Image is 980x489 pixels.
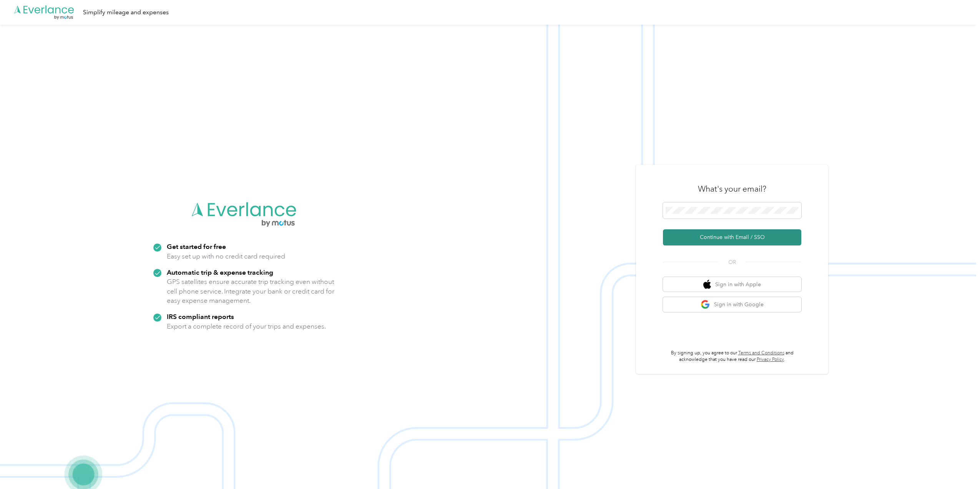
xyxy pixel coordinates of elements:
[167,322,326,331] p: Export a complete record of your trips and expenses.
[701,300,710,309] img: google logo
[703,280,711,289] img: apple logo
[83,8,169,17] div: Simplify mileage and expenses
[663,297,801,312] button: google logoSign in with Google
[663,277,801,292] button: apple logoSign in with Apple
[167,277,335,305] p: GPS satellites ensure accurate trip tracking even without cell phone service. Integrate your bank...
[663,350,801,363] p: By signing up, you agree to our and acknowledge that you have read our .
[698,184,766,194] h3: What's your email?
[738,350,784,356] a: Terms and Conditions
[663,229,801,245] button: Continue with Email / SSO
[167,312,234,320] strong: IRS compliant reports
[719,258,746,266] span: OR
[167,268,273,276] strong: Automatic trip & expense tracking
[167,252,285,261] p: Easy set up with no credit card required
[167,242,226,250] strong: Get started for free
[757,357,784,362] a: Privacy Policy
